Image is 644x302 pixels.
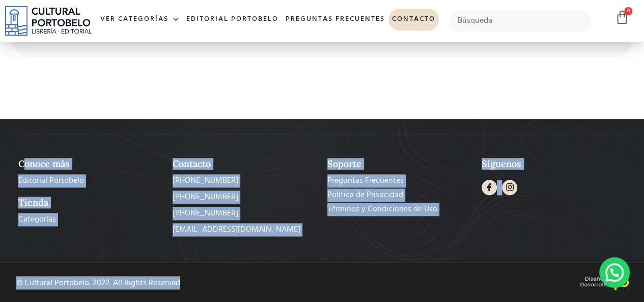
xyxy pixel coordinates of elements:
[97,9,183,31] a: Ver Categorías
[173,224,300,236] span: [EMAIL_ADDRESS][DOMAIN_NAME]
[615,10,629,25] a: 0
[173,207,317,219] a: [PHONE_NUMBER]
[173,207,238,219] span: [PHONE_NUMBER]
[449,10,591,32] input: Búsqueda
[327,189,403,201] span: Política de Privacidad
[327,203,471,215] a: Términos y Condiciones de Uso
[173,191,238,203] span: [PHONE_NUMBER]
[173,158,317,170] h2: Contacto
[327,175,471,187] a: Preguntas Frecuentes
[282,9,388,31] a: Preguntas frecuentes
[173,175,238,187] span: [PHONE_NUMBER]
[327,175,404,187] span: Preguntas Frecuentes
[173,224,317,236] a: [EMAIL_ADDRESS][DOMAIN_NAME]
[18,158,162,170] h2: Conoce más
[16,279,314,287] div: © Cultural Portobelo. 2022. All Rights Reserved
[173,175,317,187] a: [PHONE_NUMBER]
[327,203,437,215] span: Términos y Condiciones de Uso
[183,9,282,31] a: Editorial Portobelo
[173,191,317,203] a: [PHONE_NUMBER]
[18,175,162,187] a: Editorial Portobelo
[18,213,56,226] span: Categorías
[388,9,439,31] a: Contacto
[624,7,632,15] span: 0
[327,189,471,201] a: Política de Privacidad
[18,197,162,208] h2: Tienda
[18,213,162,226] a: Categorías
[482,158,626,170] h2: Síguenos
[18,175,84,187] span: Editorial Portobelo
[327,158,471,170] h2: Soporte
